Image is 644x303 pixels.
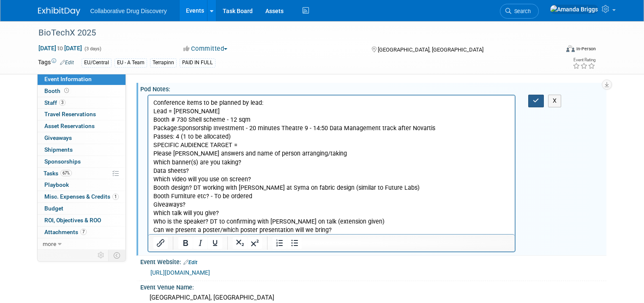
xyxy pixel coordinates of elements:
a: Tasks67% [38,168,126,179]
img: Amanda Briggs [550,5,598,14]
span: [GEOGRAPHIC_DATA], [GEOGRAPHIC_DATA] [378,46,483,53]
button: Insert/edit link [153,237,168,249]
span: Booth not reserved yet [63,87,71,94]
a: Budget [38,203,126,214]
span: (3 days) [84,46,101,52]
td: Toggle Event Tabs [108,250,126,261]
button: Italic [193,237,207,249]
span: Attachments [44,229,87,235]
a: Staff3 [38,97,126,109]
p: Conference items to be planned by lead: Lead = [PERSON_NAME] Booth # 730 Shell scheme - 12 sqm Pa... [5,3,362,139]
span: 3 [59,99,65,106]
td: Personalize Event Tab Strip [94,250,109,261]
span: Sponsorships [44,158,81,165]
a: [URL][DOMAIN_NAME] [150,269,210,276]
a: Attachments7 [38,227,126,238]
a: Playbook [38,179,126,191]
a: Travel Reservations [38,109,126,120]
a: Booth [38,85,126,97]
button: Bold [178,237,193,249]
span: Shipments [44,146,73,153]
span: Booth [44,87,71,94]
a: Misc. Expenses & Credits1 [38,191,126,202]
span: Event Information [44,76,92,82]
a: Edit [183,259,197,265]
a: Shipments [38,144,126,156]
span: ROI, Objectives & ROO [44,217,101,224]
span: Staff [44,99,65,106]
body: Rich Text Area. Press ALT-0 for help. [5,3,363,139]
a: Giveaways [38,132,126,144]
a: Sponsorships [38,156,126,167]
iframe: Rich Text Area [148,96,515,234]
div: PAID IN FULL [180,58,216,67]
a: Event Information [38,74,126,85]
a: Search [500,4,539,19]
img: Format-Inperson.png [566,45,575,52]
div: Event Rating [573,58,595,62]
img: ExhibitDay [38,7,80,16]
button: Bullet list [287,237,302,249]
a: Edit [60,60,74,66]
span: to [56,45,64,52]
span: [DATE] [DATE] [38,44,82,52]
span: Search [511,8,531,14]
div: In-Person [576,46,596,52]
td: Tags [38,58,74,68]
span: Travel Reservations [44,111,96,117]
div: Event Format [513,44,596,57]
div: Terrapinn [150,58,177,67]
a: more [38,238,126,250]
span: 7 [80,229,87,235]
span: Budget [44,205,63,212]
div: Event Venue Name: [140,281,606,292]
div: Pod Notes: [140,83,606,93]
div: Event Website: [140,256,606,267]
div: EU/Central [82,58,112,67]
span: Collaborative Drug Discovery [90,8,167,14]
span: Playbook [44,181,69,188]
button: X [548,95,562,107]
button: Superscript [248,237,262,249]
span: Giveaways [44,134,72,141]
div: EU - A Team [115,58,147,67]
span: more [43,240,56,247]
a: ROI, Objectives & ROO [38,215,126,226]
div: BioTechX 2025 [35,25,548,41]
a: Asset Reservations [38,120,126,132]
span: 67% [60,170,72,176]
span: Tasks [44,170,72,177]
span: Misc. Expenses & Credits [44,193,119,200]
button: Subscript [233,237,247,249]
span: Asset Reservations [44,123,95,129]
span: 1 [112,194,119,200]
button: Underline [208,237,222,249]
button: Committed [180,44,231,53]
button: Numbered list [273,237,287,249]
